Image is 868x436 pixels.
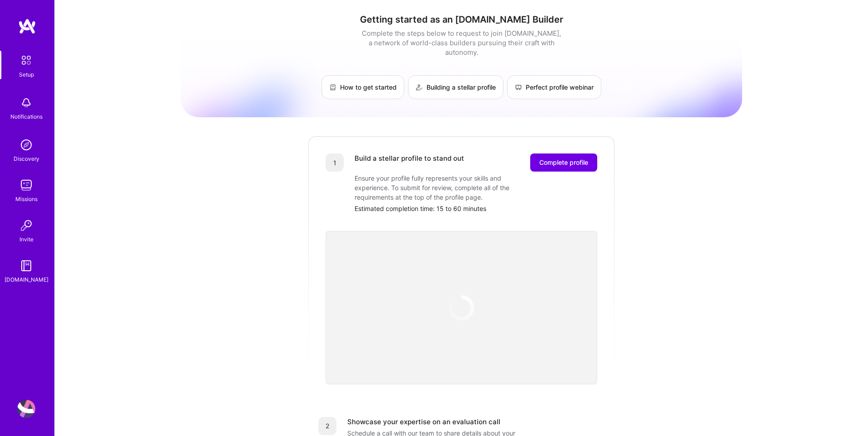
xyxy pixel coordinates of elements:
[448,294,475,321] img: loading
[539,158,588,167] span: Complete profile
[329,84,336,91] img: How to get started
[530,153,597,172] button: Complete profile
[355,153,464,172] div: Build a stellar profile to stand out
[15,194,38,204] div: Missions
[5,275,48,284] div: [DOMAIN_NAME]
[326,153,344,172] div: 1
[17,400,35,418] img: User Avatar
[19,235,34,244] div: Invite
[360,29,563,57] div: Complete the steps below to request to join [DOMAIN_NAME], a network of world-class builders purs...
[17,216,35,235] img: Invite
[17,94,35,112] img: bell
[318,417,336,435] div: 2
[17,51,36,70] img: setup
[416,84,423,91] img: Building a stellar profile
[17,136,35,154] img: discovery
[14,154,39,163] div: Discovery
[355,173,536,202] div: Ensure your profile fully represents your skills and experience. To submit for review, complete a...
[181,14,742,25] h1: Getting started as an [DOMAIN_NAME] Builder
[10,112,43,121] div: Notifications
[17,257,35,275] img: guide book
[326,231,597,384] iframe: video
[17,176,35,194] img: teamwork
[321,75,404,99] a: How to get started
[515,84,522,91] img: Perfect profile webinar
[347,417,500,426] div: Showcase your expertise on an evaluation call
[19,70,34,79] div: Setup
[507,75,601,99] a: Perfect profile webinar
[408,75,504,99] a: Building a stellar profile
[15,400,38,418] a: User Avatar
[18,18,36,34] img: logo
[355,204,597,213] div: Estimated completion time: 15 to 60 minutes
